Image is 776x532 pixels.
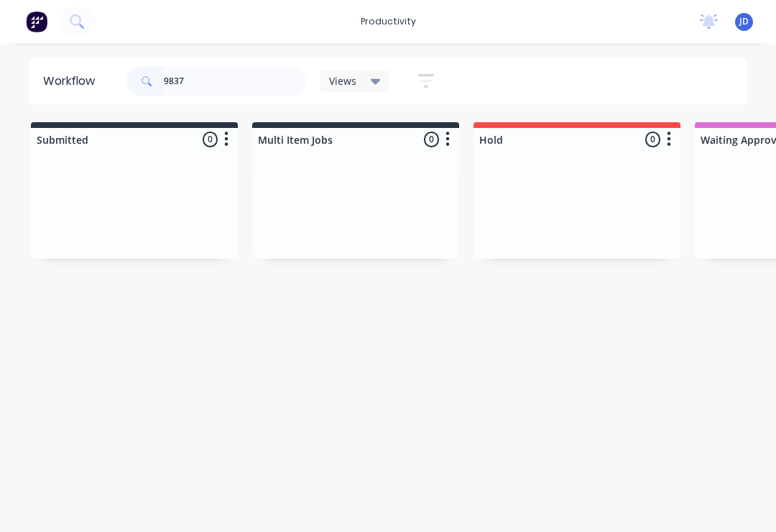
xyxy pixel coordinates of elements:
[739,15,749,28] span: JD
[354,11,423,32] div: productivity
[329,73,356,88] span: Views
[164,67,306,96] input: Search for orders...
[26,11,47,32] img: Factory
[43,73,102,90] div: Workflow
